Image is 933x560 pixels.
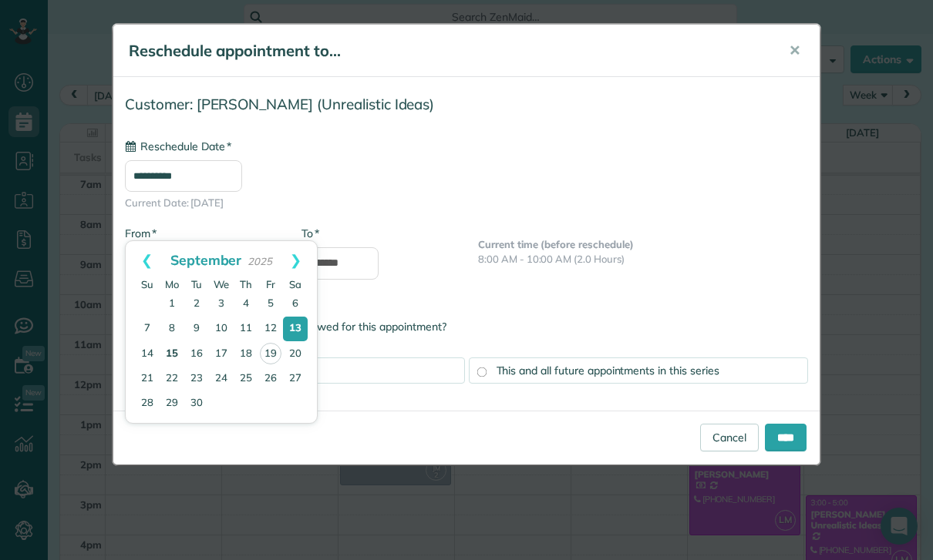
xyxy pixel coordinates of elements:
[135,342,160,367] a: 14
[125,226,157,241] label: From
[184,342,209,367] a: 16
[170,251,242,268] span: September
[135,367,160,391] a: 21
[135,391,160,416] a: 28
[209,317,234,341] a: 10
[184,391,209,416] a: 30
[135,317,160,341] a: 7
[125,96,808,112] h4: Customer: [PERSON_NAME] (Unrealistic Ideas)
[160,367,184,391] a: 22
[184,292,209,317] a: 2
[258,317,283,341] a: 12
[283,342,308,367] a: 20
[478,238,634,250] b: Current time (before reschedule)
[283,317,308,341] a: 13
[789,42,800,59] span: ✕
[258,292,283,317] a: 5
[275,241,317,280] a: Next
[141,278,153,290] span: Sunday
[184,367,209,391] a: 23
[125,336,808,351] label: Apply changes to
[160,292,184,317] a: 1
[165,278,179,290] span: Monday
[234,342,258,367] a: 18
[234,292,258,317] a: 4
[700,424,759,451] a: Cancel
[234,367,258,391] a: 25
[301,226,319,241] label: To
[160,317,184,341] a: 8
[126,241,168,280] a: Prev
[240,278,252,290] span: Thursday
[289,278,301,290] span: Saturday
[497,364,719,377] span: This and all future appointments in this series
[160,342,184,367] a: 15
[283,367,308,391] a: 27
[248,255,272,267] span: 2025
[234,317,258,341] a: 11
[191,278,203,290] span: Tuesday
[184,317,209,341] a: 9
[258,367,283,391] a: 26
[125,139,231,154] label: Reschedule Date
[129,40,767,62] h5: Reschedule appointment to...
[214,278,229,290] span: Wednesday
[283,292,308,317] a: 6
[260,343,281,364] a: 19
[477,367,487,377] input: This and all future appointments in this series
[209,292,234,317] a: 3
[266,278,275,290] span: Friday
[209,342,234,367] a: 17
[160,391,184,416] a: 29
[478,252,808,267] p: 8:00 AM - 10:00 AM (2.0 Hours)
[125,196,808,210] span: Current Date: [DATE]
[209,367,234,391] a: 24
